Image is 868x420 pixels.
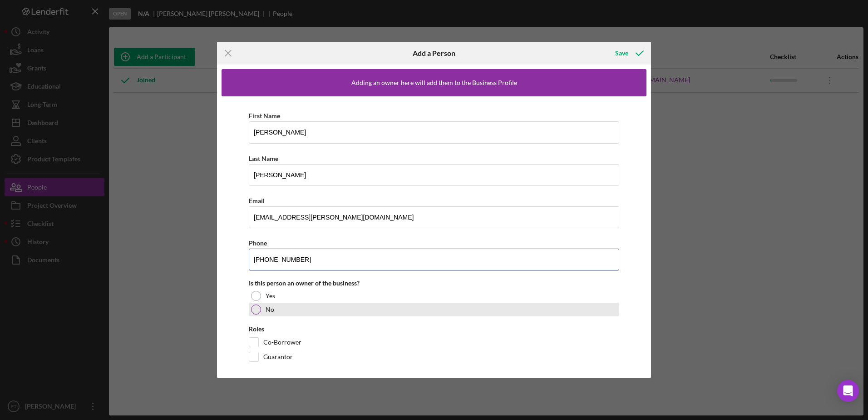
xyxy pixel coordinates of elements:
[266,306,274,313] label: No
[606,44,651,62] button: Save
[263,338,301,347] label: Co-Borrower
[615,44,628,62] div: Save
[351,79,517,86] div: Adding an owner here will add them to the Business Profile
[837,380,859,402] div: Open Intercom Messenger
[266,292,275,300] label: Yes
[249,155,278,162] label: Last Name
[249,325,619,333] div: Roles
[249,239,267,247] label: Phone
[249,280,619,287] div: Is this person an owner of the business?
[263,352,293,361] label: Guarantor
[249,112,280,120] label: First Name
[249,197,265,205] label: Email
[413,49,455,57] h6: Add a Person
